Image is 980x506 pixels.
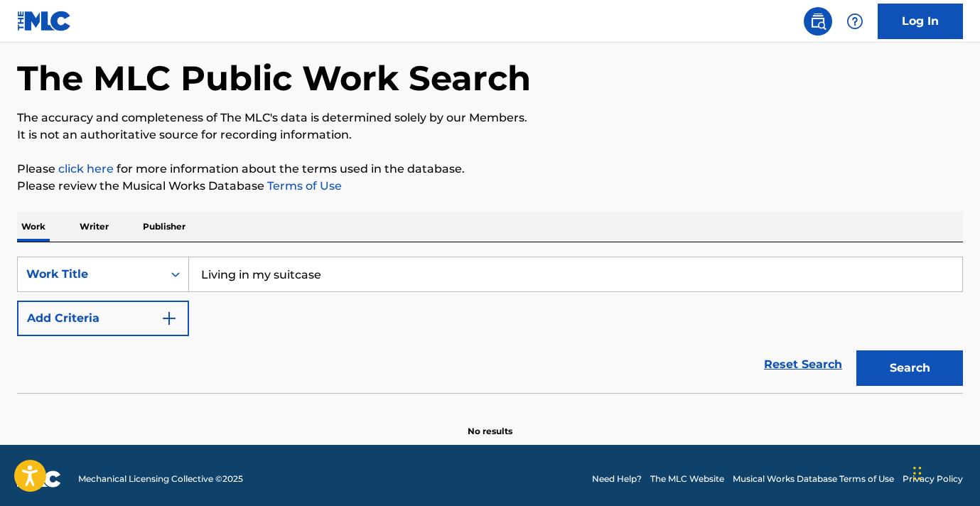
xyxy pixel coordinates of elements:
[17,257,963,393] form: Search Form
[909,438,980,506] iframe: Chat Widget
[139,212,190,242] p: Publisher
[17,57,531,99] h1: The MLC Public Work Search
[17,126,963,144] p: It is not an authoritative source for recording information.
[804,7,832,36] a: Public Search
[161,310,178,327] img: 9d2ae6d4665cec9f34b9.svg
[17,301,189,336] button: Add Criteria
[841,7,869,36] div: Help
[592,473,642,485] a: Need Help?
[650,473,724,485] a: The MLC Website
[878,4,963,39] a: Log In
[468,408,512,438] p: No results
[733,473,894,485] a: Musical Works Database Terms of Use
[78,473,243,485] span: Mechanical Licensing Collective © 2025
[26,266,154,283] div: Work Title
[809,13,826,30] img: search
[903,473,963,485] a: Privacy Policy
[17,161,963,178] p: Please for more information about the terms used in the database.
[757,349,849,380] a: Reset Search
[75,212,113,242] p: Writer
[913,452,922,495] div: Drag
[17,109,963,126] p: The accuracy and completeness of The MLC's data is determined solely by our Members.
[264,179,342,193] a: Terms of Use
[17,178,963,195] p: Please review the Musical Works Database
[856,350,963,386] button: Search
[846,13,863,30] img: help
[58,162,114,176] a: click here
[17,212,50,242] p: Work
[17,11,72,31] img: MLC Logo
